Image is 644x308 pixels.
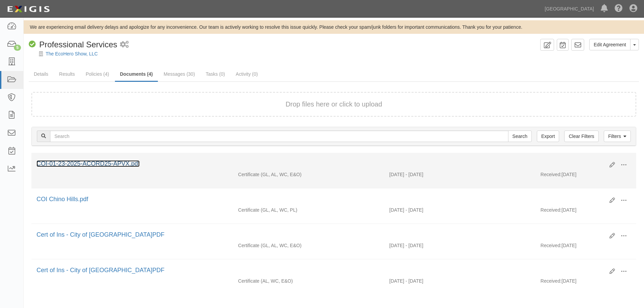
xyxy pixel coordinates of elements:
div: Cert of Ins - City of Chino Hills.PDF [37,231,604,239]
a: Export [537,131,559,142]
div: 5 [14,45,21,51]
p: Received: [541,207,562,213]
div: Auto Liability Workers Compensation/Employers Liability Errors and Omissions [233,278,384,284]
input: Search [508,131,532,142]
div: Effective 10/01/2024 - Expiration 10/01/2025 [384,171,535,178]
div: General Liability Auto Liability Workers Compensation/Employers Liability Errors and Omissions [233,242,384,249]
div: [DATE] [535,171,636,181]
div: We are experiencing email delivery delays and apologize for any inconvenience. Our team is active... [24,24,644,30]
a: Messages (30) [159,67,200,81]
span: Professional Services [39,40,117,49]
div: General Liability Auto Liability Workers Compensation/Employers Liability Errors and Omissions [233,171,384,178]
div: COI-01-23-2025-ACORD25-APVX.pdf [37,160,604,168]
a: Details [29,67,53,81]
div: Effective 12/22/2023 - Expiration 12/22/2024 [384,242,535,249]
a: Results [54,67,80,81]
img: logo-5460c22ac91f19d4615b14bd174203de0afe785f0fc80cf4dbbc73dc1793850b.png [5,3,52,15]
a: Tasks (0) [201,67,230,81]
a: [GEOGRAPHIC_DATA] [541,2,597,16]
a: Cert of Ins - City of [GEOGRAPHIC_DATA]PDF [37,231,164,238]
a: Documents (4) [115,67,158,82]
div: Effective 01/20/2024 - Expiration 01/20/2025 [384,207,535,213]
a: Policies (4) [80,67,114,81]
a: Activity (0) [231,67,263,81]
div: [DATE] [535,278,636,288]
i: Help Center - Complianz [615,5,623,13]
a: COI-01-23-2025-ACORD25-APVX.pdf [37,160,140,167]
a: The EcoHero Show, LLC [46,51,98,56]
div: [DATE] [535,207,636,217]
p: Received: [541,242,562,249]
div: Cert of Ins - City of Chino Hills.PDF [37,266,604,275]
div: [DATE] [535,242,636,252]
div: COI Chino Hills.pdf [37,195,604,204]
div: Effective 12/22/2023 - Expiration 12/22/2024 [384,278,535,284]
div: General Liability Auto Liability Workers Compensation/Employers Liability Professional Liability [233,207,384,213]
a: COI Chino Hills.pdf [37,196,88,203]
a: Clear Filters [564,131,598,142]
p: Received: [541,278,562,284]
a: Edit Agreement [589,39,630,50]
button: Drop files here or click to upload [286,99,382,109]
a: Cert of Ins - City of [GEOGRAPHIC_DATA]PDF [37,267,164,274]
input: Search [50,131,508,142]
i: Compliant [29,41,36,48]
i: 2 scheduled workflows [120,41,129,48]
div: Professional Services [29,39,117,50]
p: Received: [541,171,562,178]
a: Filters [604,131,631,142]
